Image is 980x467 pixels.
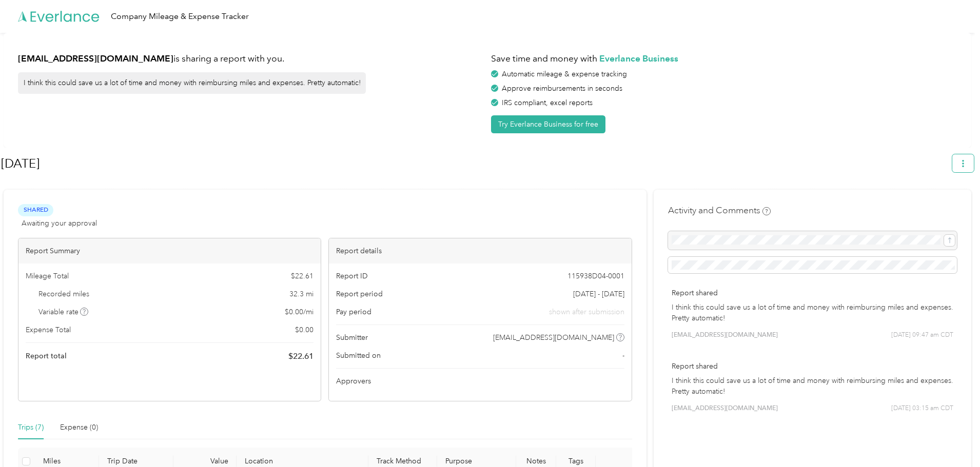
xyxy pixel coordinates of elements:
strong: [EMAIL_ADDRESS][DOMAIN_NAME] [18,53,173,64]
span: Awaiting your approval [22,218,97,229]
span: Variable rate [38,307,89,317]
span: $ 22.61 [288,350,313,362]
button: Try Everlance Business for free [491,115,605,133]
p: I think this could save us a lot of time and money with reimbursing miles and expenses. Pretty au... [672,375,953,397]
span: Approvers [336,376,371,387]
span: [EMAIL_ADDRESS][DOMAIN_NAME] [672,404,778,413]
span: - [622,350,624,361]
span: Report total [26,351,67,361]
span: Recorded miles [38,289,89,299]
div: Company Mileage & Expense Tracker [111,10,249,23]
span: shown after submission [549,307,624,317]
div: Expense (0) [60,422,98,433]
h1: Aug 2025 [1,151,945,176]
span: [EMAIL_ADDRESS][DOMAIN_NAME] [493,332,614,343]
span: IRS compliant, excel reports [502,98,593,107]
p: I think this could save us a lot of time and money with reimbursing miles and expenses. Pretty au... [672,302,953,323]
span: 115938D04-0001 [567,271,624,281]
span: $ 22.61 [291,271,313,281]
span: 32.3 mi [289,289,313,299]
span: $ 0.00 / mi [285,307,313,317]
span: Expense Total [26,324,71,335]
span: Approve reimbursements in seconds [502,84,622,93]
span: Automatic mileage & expense tracking [502,70,627,78]
span: [DATE] - [DATE] [573,289,624,299]
span: [DATE] 03:15 am CDT [891,404,953,413]
span: Pay period [336,307,371,317]
div: Report details [329,238,631,263]
p: Report shared [672,361,953,372]
span: Report period [336,289,383,299]
span: Shared [18,204,53,216]
span: Submitter [336,332,368,343]
strong: Everlance Business [599,53,678,64]
div: Report Summary [18,238,321,263]
span: [EMAIL_ADDRESS][DOMAIN_NAME] [672,331,778,340]
div: I think this could save us a lot of time and money with reimbursing miles and expenses. Pretty au... [18,72,366,94]
span: Mileage Total [26,271,69,281]
h4: Activity and Comments [668,204,771,217]
p: Report shared [672,288,953,298]
h1: is sharing a report with you. [18,52,484,65]
h1: Save time and money with [491,52,957,65]
span: [DATE] 09:47 am CDT [891,331,953,340]
div: Trips (7) [18,422,44,433]
span: Submitted on [336,350,381,361]
span: Report ID [336,271,368,281]
span: $ 0.00 [295,324,313,335]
